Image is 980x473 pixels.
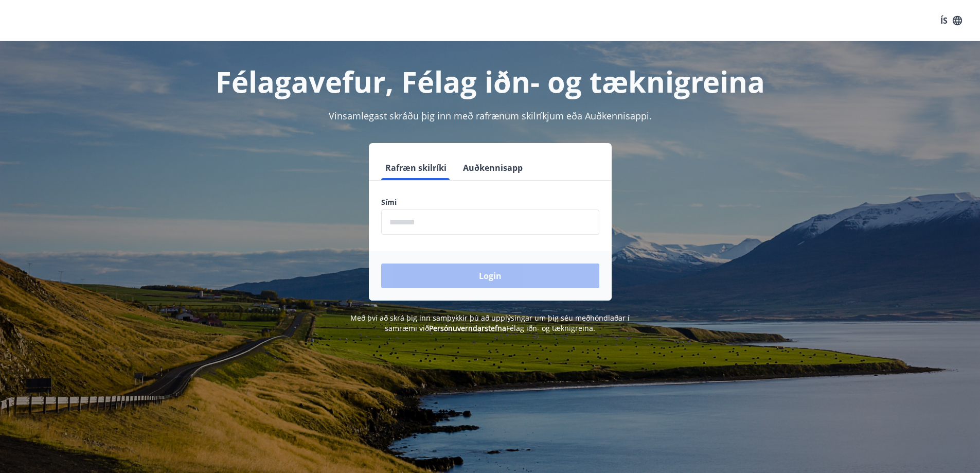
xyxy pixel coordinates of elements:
a: Persónuverndarstefna [429,323,506,333]
span: Með því að skrá þig inn samþykkir þú að upplýsingar um þig séu meðhöndlaðar í samræmi við Félag i... [350,313,630,333]
button: Auðkennisapp [459,155,527,180]
span: Vinsamlegast skráðu þig inn með rafrænum skilríkjum eða Auðkennisappi. [329,110,652,122]
button: Rafræn skilríki [381,155,451,180]
button: ÍS [935,11,968,30]
label: Sími [381,197,599,207]
h1: Félagavefur, Félag iðn- og tæknigreina [132,62,848,101]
